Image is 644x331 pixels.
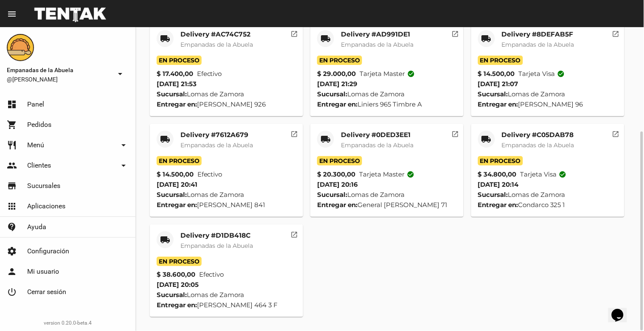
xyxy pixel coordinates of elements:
[407,171,414,178] mat-icon: check_circle
[341,41,413,48] span: Empanadas de la Abuela
[520,169,567,180] span: Tarjeta visa
[157,169,194,180] strong: $ 14.500,00
[317,100,357,108] strong: Entregar en:
[157,269,195,280] strong: $ 38.600,00
[478,100,518,108] strong: Entregar en:
[7,34,34,61] img: f0136945-ed32-4f7c-91e3-a375bc4bb2c5.png
[7,9,17,19] mat-icon: menu
[7,222,17,232] mat-icon: contact_support
[7,160,17,171] mat-icon: people
[317,191,347,199] strong: Sucursal:
[157,69,193,79] strong: $ 17.400,00
[118,160,129,171] mat-icon: arrow_drop_down
[478,201,518,209] strong: Entregar en:
[115,69,125,79] mat-icon: arrow_drop_down
[341,141,413,149] span: Empanadas de la Abuela
[317,156,362,165] span: En Proceso
[157,56,202,65] span: En Proceso
[317,69,356,79] strong: $ 29.000,00
[478,180,519,188] span: [DATE] 20:14
[27,247,69,255] span: Configuración
[7,246,17,256] mat-icon: settings
[317,169,355,180] strong: $ 20.300,00
[502,41,574,48] span: Empanadas de la Abuela
[502,30,574,39] mat-card-title: Delivery #8DEFAB5F
[157,90,187,98] strong: Sucursal:
[502,141,574,149] span: Empanadas de la Abuela
[519,69,565,79] span: Tarjeta visa
[317,89,457,99] div: Lomas de Zamora
[502,131,574,139] mat-card-title: Delivery #C05DAB78
[478,80,518,88] span: [DATE] 21:07
[157,200,296,210] div: [PERSON_NAME] 841
[180,141,253,149] span: Empanadas de la Abuela
[317,201,357,209] strong: Entregar en:
[317,56,362,65] span: En Proceso
[478,90,508,98] strong: Sucursal:
[359,169,414,180] span: Tarjeta master
[180,242,253,250] span: Empanadas de la Abuela
[317,190,457,200] div: Lomas de Zamora
[317,99,457,109] div: Liniers 965 Timbre A
[157,80,197,88] span: [DATE] 21:53
[321,34,331,44] mat-icon: local_shipping
[160,34,170,44] mat-icon: local_shipping
[157,281,199,289] span: [DATE] 20:05
[612,29,620,36] mat-icon: open_in_new
[157,156,202,165] span: En Proceso
[321,134,331,144] mat-icon: local_shipping
[317,80,357,88] span: [DATE] 21:29
[180,30,253,39] mat-card-title: Delivery #AC74C752
[478,190,618,200] div: Lomas de Zamora
[157,191,187,199] strong: Sucursal:
[157,99,296,109] div: [PERSON_NAME] 926
[478,69,515,79] strong: $ 14.500,00
[478,191,508,199] strong: Sucursal:
[197,69,222,79] span: Efectivo
[478,89,618,99] div: Lomas de Zamora
[157,100,197,108] strong: Entregar en:
[27,121,51,129] span: Pedidos
[180,131,253,139] mat-card-title: Delivery #7612A679
[27,288,66,296] span: Cerrar sesión
[407,70,415,78] mat-icon: check_circle
[7,287,17,297] mat-icon: power_settings_new
[317,180,358,188] span: [DATE] 20:16
[157,180,197,188] span: [DATE] 20:41
[478,156,523,165] span: En Proceso
[451,29,459,36] mat-icon: open_in_new
[481,34,492,44] mat-icon: local_shipping
[559,171,567,178] mat-icon: check_circle
[157,300,296,310] div: [PERSON_NAME] 464 3 F
[291,29,298,36] mat-icon: open_in_new
[7,99,17,109] mat-icon: dashboard
[478,200,618,210] div: Condarco 325 1
[7,140,17,150] mat-icon: restaurant
[157,291,187,299] strong: Sucursal:
[7,75,112,84] span: @[PERSON_NAME]
[291,230,298,237] mat-icon: open_in_new
[478,56,523,65] span: En Proceso
[27,100,44,109] span: Panel
[478,99,618,109] div: [PERSON_NAME] 96
[157,257,202,266] span: En Proceso
[160,235,170,245] mat-icon: local_shipping
[180,231,253,240] mat-card-title: Delivery #D1DB418C
[7,65,112,75] span: Empanadas de la Abuela
[118,140,129,150] mat-icon: arrow_drop_down
[7,120,17,130] mat-icon: shopping_cart
[27,141,44,149] span: Menú
[157,290,296,300] div: Lomas de Zamora
[360,69,415,79] span: Tarjeta master
[557,70,565,78] mat-icon: check_circle
[7,201,17,211] mat-icon: apps
[608,297,636,323] iframe: chat widget
[180,41,253,48] span: Empanadas de la Abuela
[197,169,222,180] span: Efectivo
[157,301,197,309] strong: Entregar en:
[27,182,60,190] span: Sucursales
[157,190,296,200] div: Lomas de Zamora
[341,30,413,39] mat-card-title: Delivery #AD991DE1
[27,267,59,276] span: Mi usuario
[157,89,296,99] div: Lomas de Zamora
